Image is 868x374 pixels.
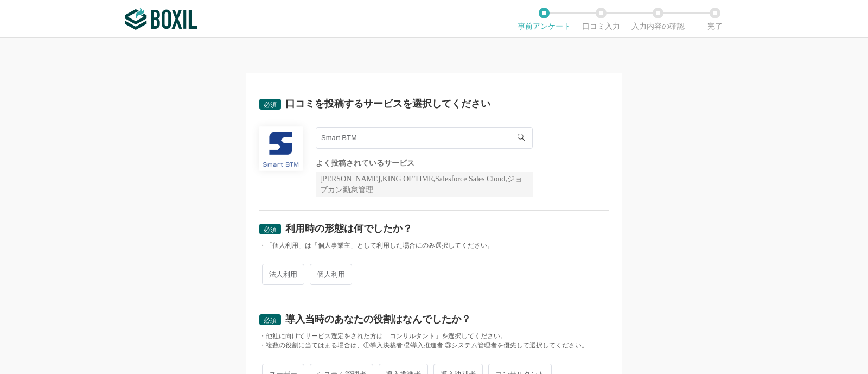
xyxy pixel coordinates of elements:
[515,8,572,30] li: 事前アンケート
[264,316,277,324] span: 必須
[316,127,533,149] input: サービス名で検索
[264,101,277,109] span: 必須
[572,8,629,30] li: 口コミ入力
[285,314,471,324] div: 導入当時のあなたの役割はなんでしたか？
[686,8,743,30] li: 完了
[629,8,686,30] li: 入力内容の確認
[316,160,533,167] div: よく投稿されているサービス
[264,226,277,233] span: 必須
[259,332,609,341] div: ・他社に向けてサービス選定をされた方は「コンサルタント」を選択してください。
[262,264,304,285] span: 法人利用
[259,341,609,350] div: ・複数の役割に当てはまる場合は、①導入決裁者 ②導入推進者 ③システム管理者を優先して選択してください。
[259,241,609,250] div: ・「個人利用」は「個人事業主」として利用した場合にのみ選択してください。
[285,224,412,233] div: 利用時の形態は何でしたか？
[125,8,197,30] img: ボクシルSaaS_ロゴ
[316,172,533,197] div: [PERSON_NAME],KING OF TIME,Salesforce Sales Cloud,ジョブカン勤怠管理
[285,99,490,109] div: 口コミを投稿するサービスを選択してください
[310,264,352,285] span: 個人利用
